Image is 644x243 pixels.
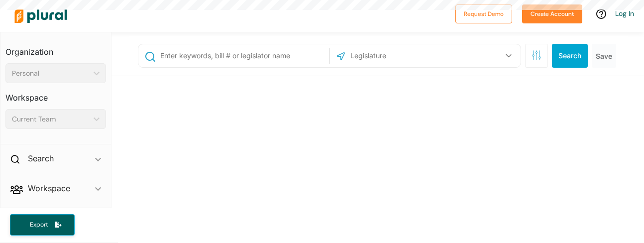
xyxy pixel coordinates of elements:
[5,37,106,59] h3: Organization
[28,153,54,164] h2: Search
[349,46,456,65] input: Legislature
[615,9,634,18] a: Log In
[522,8,582,18] a: Create Account
[532,50,541,59] span: Search Filters
[12,114,90,124] div: Current Team
[552,44,588,68] button: Search
[592,44,616,68] button: Save
[455,4,512,23] button: Request Demo
[10,214,75,236] button: Export
[522,4,582,23] button: Create Account
[455,8,512,18] a: Request Demo
[159,46,326,65] input: Enter keywords, bill # or legislator name
[12,68,90,79] div: Personal
[5,83,106,105] h3: Workspace
[23,221,55,229] span: Export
